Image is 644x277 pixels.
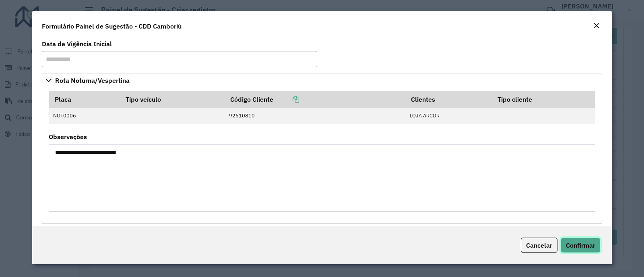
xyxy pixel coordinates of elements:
[42,87,602,222] div: Rota Noturna/Vespertina
[42,74,602,87] a: Rota Noturna/Vespertina
[492,91,595,108] th: Tipo cliente
[49,108,120,124] td: NOT0006
[49,91,120,108] th: Placa
[42,39,112,49] label: Data de Vigência Inicial
[405,91,492,108] th: Clientes
[42,21,182,31] h4: Formulário Painel de Sugestão - CDD Camboriú
[49,132,87,142] label: Observações
[42,223,602,237] a: Pre-Roteirização AS / Orientações
[593,23,600,29] em: Fechar
[566,241,595,249] span: Confirmar
[521,238,557,253] button: Cancelar
[526,241,552,249] span: Cancelar
[561,238,601,253] button: Confirmar
[225,108,406,124] td: 92610810
[273,95,299,103] a: Copiar
[225,91,406,108] th: Código Cliente
[591,21,602,31] button: Close
[55,77,130,84] span: Rota Noturna/Vespertina
[120,91,225,108] th: Tipo veículo
[405,108,492,124] td: LOJA ARCOR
